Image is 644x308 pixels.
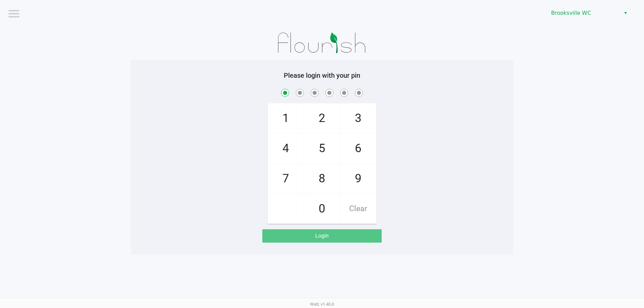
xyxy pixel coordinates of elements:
span: 9 [340,164,376,193]
span: Clear [340,194,376,224]
span: 7 [268,164,304,193]
button: Select [621,7,630,19]
span: 6 [340,134,376,163]
span: 0 [304,194,340,224]
span: 2 [304,104,340,133]
span: 3 [340,104,376,133]
span: Web: v1.40.0 [310,302,334,307]
h5: Please login with your pin [136,71,508,79]
span: 4 [268,134,304,163]
span: 5 [304,134,340,163]
span: 1 [268,104,304,133]
span: 8 [304,164,340,193]
span: Brooksville WC [551,9,616,17]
